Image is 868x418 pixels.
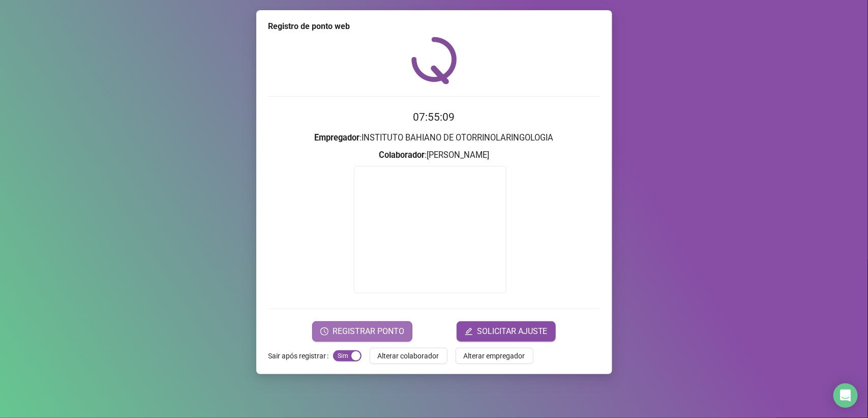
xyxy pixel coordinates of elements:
span: clock-circle [320,327,328,336]
strong: Empregador [315,133,360,143]
button: editSOLICITAR AJUSTE [457,321,556,342]
h3: : INSTITUTO BAHIANO DE OTORRINOLARINGOLOGIA [268,131,600,145]
time: 07:55:09 [413,111,455,123]
span: REGISTRAR PONTO [333,325,404,338]
img: QRPoint [411,37,457,84]
span: edit [465,327,473,336]
span: Alterar colaborador [378,350,439,361]
button: REGISTRAR PONTO [312,321,412,342]
label: Sair após registrar [268,348,333,364]
span: SOLICITAR AJUSTE [477,325,548,338]
button: Alterar colaborador [370,348,447,364]
div: Registro de ponto web [268,20,600,33]
div: Open Intercom Messenger [833,383,858,408]
strong: Colaborador [379,150,425,160]
button: Alterar empregador [456,348,533,364]
span: Alterar empregador [464,350,525,361]
h3: : [PERSON_NAME] [268,149,600,162]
